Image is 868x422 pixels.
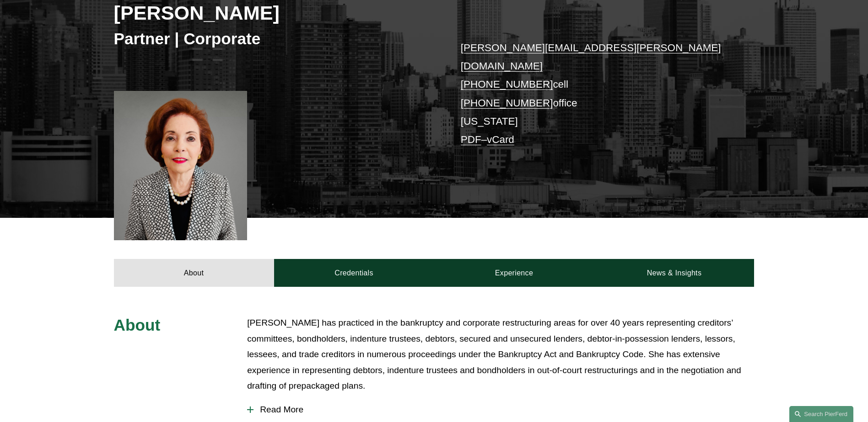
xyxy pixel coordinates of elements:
[461,134,481,145] a: PDF
[114,29,434,49] h3: Partner | Corporate
[461,42,721,72] a: [PERSON_NAME][EMAIL_ADDRESS][PERSON_NAME][DOMAIN_NAME]
[114,259,274,286] a: About
[247,398,754,422] button: Read More
[247,315,754,394] p: [PERSON_NAME] has practiced in the bankruptcy and corporate restructuring areas for over 40 years...
[434,259,594,286] a: Experience
[594,259,754,286] a: News & Insights
[114,316,161,334] span: About
[461,79,553,90] a: [PHONE_NUMBER]
[461,97,553,109] a: [PHONE_NUMBER]
[789,406,853,422] a: Search this site
[487,134,514,145] a: vCard
[461,39,728,149] p: cell office [US_STATE] –
[253,405,754,415] span: Read More
[274,259,434,286] a: Credentials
